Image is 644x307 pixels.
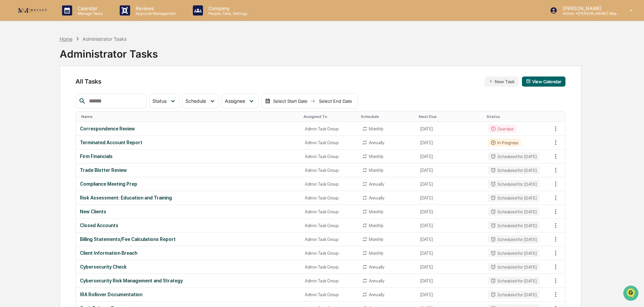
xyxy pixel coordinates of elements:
[488,221,539,229] div: Scheduled for [DATE]
[130,5,179,11] p: Reviews
[369,237,383,242] div: Monthly
[552,114,565,119] div: Toggle SortBy
[416,274,484,288] td: [DATE]
[310,98,316,104] img: arrow right
[13,98,42,104] span: Data Lookup
[416,246,484,260] td: [DATE]
[369,292,384,297] div: Annually
[60,36,72,42] div: Home
[80,181,296,187] div: Compliance Meeting Prep
[83,36,126,42] div: Administrator Tasks
[416,191,484,205] td: [DATE]
[488,139,521,147] div: In Progress
[488,152,539,160] div: Scheduled for [DATE]
[7,52,19,64] img: 1746055101610-c473b297-6a78-478c-a979-82029cc54cd1
[67,114,82,119] span: Pylon
[361,114,413,119] div: Toggle SortBy
[46,82,86,94] a: 🗄️Attestations
[369,251,383,256] div: Monthly
[305,223,354,228] div: Admin Task Group
[369,154,383,159] div: Monthly
[369,140,384,145] div: Annually
[16,6,49,15] img: logo
[203,5,251,11] p: Company
[305,195,354,201] div: Admin Task Group
[203,11,251,16] p: People, Data, Settings
[80,250,296,256] div: Client Information Breach
[81,114,298,119] div: Toggle SortBy
[416,122,484,136] td: [DATE]
[7,86,12,91] div: 🖐️
[80,292,296,297] div: IRA Rollover Documentation
[416,163,484,177] td: [DATE]
[416,219,484,233] td: [DATE]
[369,195,384,201] div: Annually
[49,86,54,91] div: 🗄️
[305,265,354,270] div: Admin Task Group
[80,264,296,270] div: Cybersecurity Check
[488,166,539,174] div: Scheduled for [DATE]
[56,85,84,92] span: Attestations
[369,209,383,214] div: Monthly
[272,98,309,104] div: Select Start Date
[317,98,354,104] div: Select End Date
[416,288,484,302] td: [DATE]
[416,177,484,191] td: [DATE]
[305,140,354,145] div: Admin Task Group
[488,263,539,271] div: Scheduled for [DATE]
[526,79,531,84] img: calendar
[522,76,565,87] button: View Calendar
[488,290,539,299] div: Scheduled for [DATE]
[488,235,539,243] div: Scheduled for [DATE]
[369,223,383,228] div: Monthly
[80,237,296,242] div: Billing Statements/Fee Calculations Report
[305,182,354,187] div: Admin Task Group
[419,114,481,119] div: Toggle SortBy
[305,292,354,297] div: Admin Task Group
[265,98,270,104] img: calendar
[7,14,123,25] p: How can we help?
[488,249,539,257] div: Scheduled for [DATE]
[369,265,384,270] div: Annually
[416,260,484,274] td: [DATE]
[305,237,354,242] div: Admin Task Group
[487,114,549,119] div: Toggle SortBy
[305,209,354,214] div: Admin Task Group
[4,95,45,107] a: 🔎Data Lookup
[13,85,43,92] span: Preclearance
[60,42,158,60] div: Administrator Tasks
[369,126,383,131] div: Monthly
[488,208,539,216] div: Scheduled for [DATE]
[305,168,354,173] div: Admin Task Group
[80,278,296,283] div: Cybersecurity Risk Management and Strategy
[76,78,101,85] span: All Tasks
[72,5,106,11] p: Calendar
[72,11,106,16] p: Manage Tasks
[23,52,111,58] div: Start new chat
[416,205,484,219] td: [DATE]
[416,136,484,150] td: [DATE]
[185,98,206,104] span: Schedule
[305,278,354,283] div: Admin Task Group
[80,209,296,214] div: New Clients
[80,195,296,201] div: Risk Assessment: Education and Training
[48,114,82,119] a: Powered byPylon
[488,194,539,202] div: Scheduled for [DATE]
[488,180,539,188] div: Scheduled for [DATE]
[557,11,620,16] p: Admin • [PERSON_NAME] Wealth
[80,223,296,228] div: Closed Accounts
[488,277,539,285] div: Scheduled for [DATE]
[152,98,167,104] span: Status
[622,285,641,303] iframe: Open customer support
[303,114,355,119] div: Toggle SortBy
[485,76,519,87] button: New Task
[80,154,296,159] div: Firm Financials
[369,278,384,283] div: Annually
[225,98,245,104] span: Assignee
[80,167,296,173] div: Trade Blotter Review
[416,150,484,163] td: [DATE]
[305,154,354,159] div: Admin Task Group
[80,140,296,145] div: Terminated Account Report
